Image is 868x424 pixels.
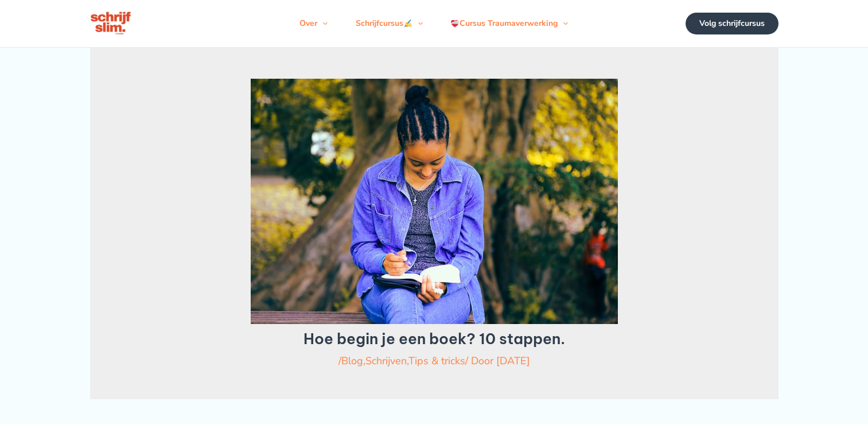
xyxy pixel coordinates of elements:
span: Menu schakelen [412,6,423,41]
div: / / Door [133,353,736,368]
h1: Hoe begin je een boek? 10 stappen. [133,330,736,348]
a: OverMenu schakelen [286,6,341,41]
a: Schrijven [365,354,407,368]
a: Tips & tricks [408,354,465,368]
img: ❤️‍🩹 [451,20,459,28]
span: Menu schakelen [317,6,328,41]
img: schrijfcursus schrijfslim academy [90,10,133,37]
span: Menu schakelen [558,6,568,41]
a: Volg schrijfcursus [686,13,779,34]
span: , , [341,354,465,368]
a: [DATE] [496,354,530,368]
a: SchrijfcursusMenu schakelen [342,6,437,41]
a: Blog [341,354,363,368]
nav: Navigatie op de site: Menu [286,6,582,41]
img: ✍️ [404,20,412,28]
a: Cursus TraumaverwerkingMenu schakelen [437,6,582,41]
img: Hoe begin je met een boek schrijven [251,79,618,324]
